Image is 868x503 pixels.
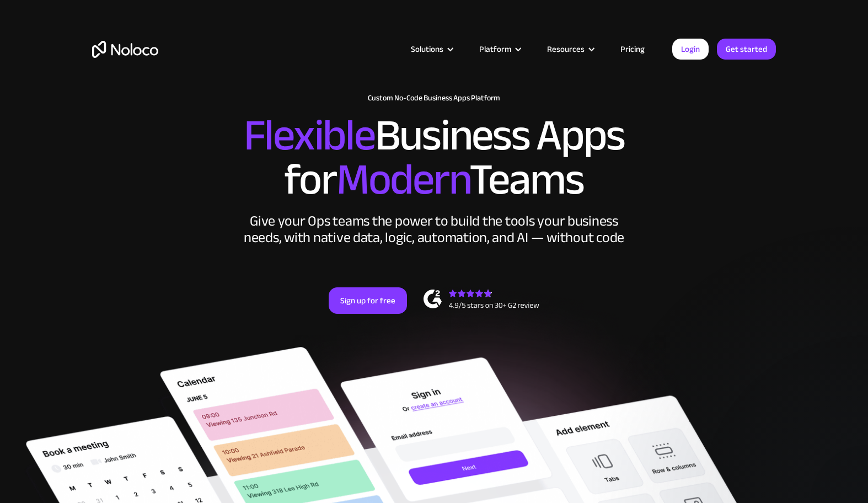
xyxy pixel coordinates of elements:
[92,114,776,202] h2: Business Apps for Teams
[533,42,607,56] div: Resources
[397,42,465,56] div: Solutions
[336,138,469,221] span: Modern
[411,42,443,56] div: Solutions
[547,42,585,56] div: Resources
[92,41,158,58] a: home
[244,94,375,176] span: Flexible
[672,39,709,60] a: Login
[329,287,407,314] a: Sign up for free
[241,213,627,246] div: Give your Ops teams the power to build the tools your business needs, with native data, logic, au...
[465,42,533,56] div: Platform
[717,39,776,60] a: Get started
[479,42,511,56] div: Platform
[607,42,658,56] a: Pricing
